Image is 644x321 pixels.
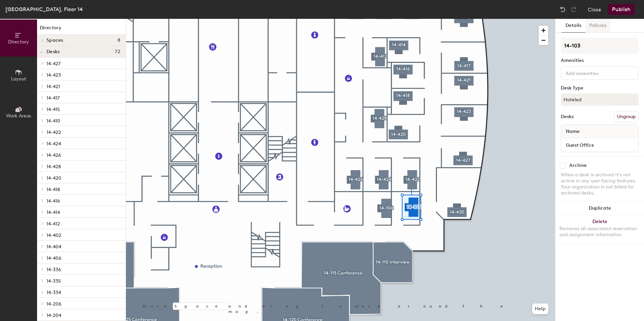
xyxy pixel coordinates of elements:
span: 14-428 [46,164,61,170]
span: 8 [118,38,120,43]
span: Work Areas [6,113,31,119]
span: 14-412 [46,221,60,227]
span: 14-420 [46,175,61,181]
div: Amenities [561,58,639,63]
h1: Directory [37,24,126,35]
img: Undo [559,6,566,13]
img: Redo [570,6,577,13]
span: 14-427 [46,61,61,67]
span: 14-416 [46,198,60,204]
button: Policies [585,19,610,33]
div: Desks [561,114,574,119]
div: Archive [569,163,587,168]
button: Ungroup [614,111,639,122]
input: Unnamed desk [562,140,637,150]
span: 14-415 [46,107,60,112]
span: 72 [115,49,120,55]
span: 14-406 [46,255,61,261]
span: 14-423 [46,72,61,78]
span: Name [562,126,583,138]
span: Directory [8,39,29,45]
span: 14-418 [46,187,60,192]
span: 14-334 [46,290,61,295]
div: [GEOGRAPHIC_DATA], Floor 14 [5,5,83,13]
div: When a desk is archived it's not active in any user-facing features. Your organization is not bil... [561,172,639,196]
span: Layout [11,76,26,82]
button: Hoteled [561,94,639,106]
span: 14-204 [46,313,61,318]
span: 14-422 [46,130,61,135]
button: Duplicate [555,202,644,215]
button: Details [561,19,585,33]
button: Help [532,304,548,314]
span: Desks [46,49,60,55]
button: Close [588,4,601,15]
span: 14-410 [46,118,60,124]
div: Removes all associated reservation and assignment information [559,226,640,238]
span: 14-206 [46,301,61,307]
span: 14-404 [46,244,61,250]
span: 14-424 [46,141,61,147]
span: 14-336 [46,267,61,273]
input: Add amenities [564,69,625,77]
span: 14-421 [46,84,60,90]
span: 14-414 [46,210,60,215]
span: 14-426 [46,152,61,158]
span: Spaces [46,38,63,43]
button: DeleteRemoves all associated reservation and assignment information [555,215,644,245]
div: Desk Type [561,85,639,91]
span: 14-335 [46,278,61,284]
button: Publish [608,4,635,15]
span: 14-417 [46,95,60,101]
span: 14-402 [46,233,61,238]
